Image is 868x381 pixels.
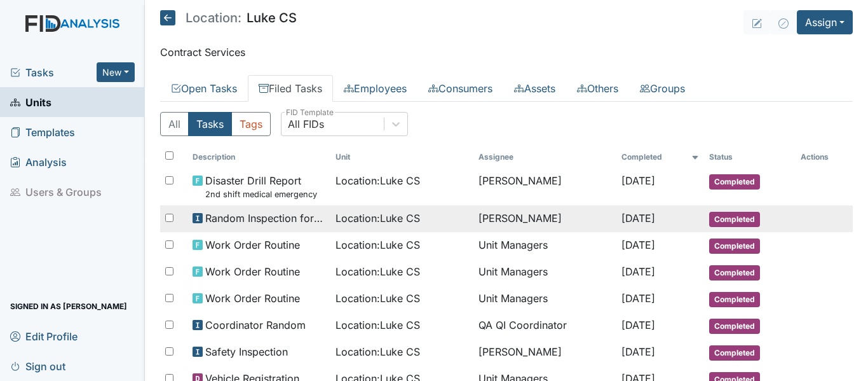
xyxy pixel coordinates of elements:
span: [DATE] [621,212,655,225]
span: Work Order Routine [205,291,300,306]
p: Contract Services [160,45,853,60]
a: Tasks [10,65,97,80]
td: Unit Managers [473,232,616,259]
span: Random Inspection for Evening [205,211,325,226]
div: All FIDs [288,116,324,132]
span: Completed [709,319,760,334]
td: [PERSON_NAME] [473,168,616,205]
span: Disaster Drill Report 2nd shift medical emergency [205,173,317,200]
span: Completed [709,345,760,361]
span: Analysis [10,152,67,172]
small: 2nd shift medical emergency [205,188,317,200]
span: Completed [709,174,760,190]
span: Templates [10,122,75,142]
span: Location : Luke CS [336,291,420,306]
span: Location : Luke CS [336,237,420,253]
div: Type filter [160,112,271,136]
td: [PERSON_NAME] [473,339,616,366]
span: Signed in as [PERSON_NAME] [10,296,127,316]
span: Edit Profile [10,326,78,346]
span: [DATE] [621,292,655,305]
span: Completed [709,212,760,227]
a: Assets [503,75,566,102]
a: Open Tasks [160,75,248,102]
button: Tasks [188,112,232,136]
span: [DATE] [621,345,655,358]
a: Consumers [417,75,503,102]
a: Groups [629,75,696,102]
button: New [97,62,135,82]
input: Toggle All Rows Selected [165,151,173,160]
a: Filed Tasks [248,75,333,102]
span: Location : Luke CS [336,211,420,226]
span: Work Order Routine [205,264,300,279]
span: Sign out [10,356,65,376]
th: Toggle SortBy [187,146,330,168]
span: Location : Luke CS [336,264,420,279]
h5: Luke CS [160,10,297,25]
button: Assign [797,10,853,34]
span: Location: [186,11,241,24]
span: Location : Luke CS [336,317,420,333]
span: Coordinator Random [205,317,306,333]
span: [DATE] [621,239,655,251]
span: [DATE] [621,174,655,187]
button: All [160,112,189,136]
th: Actions [796,146,853,168]
span: Completed [709,265,760,281]
td: QA QI Coordinator [473,312,616,339]
th: Toggle SortBy [330,146,473,168]
td: [PERSON_NAME] [473,205,616,232]
button: Tags [231,112,271,136]
span: Completed [709,292,760,307]
span: [DATE] [621,265,655,278]
span: Completed [709,239,760,254]
span: Location : Luke CS [336,173,420,188]
th: Toggle SortBy [704,146,796,168]
span: [DATE] [621,319,655,331]
a: Others [566,75,629,102]
span: Location : Luke CS [336,344,420,359]
span: Safety Inspection [205,344,288,359]
span: Work Order Routine [205,237,300,253]
a: Employees [333,75,417,102]
th: Toggle SortBy [616,146,704,168]
td: Unit Managers [473,259,616,286]
th: Assignee [473,146,616,168]
span: Units [10,92,51,112]
td: Unit Managers [473,286,616,312]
